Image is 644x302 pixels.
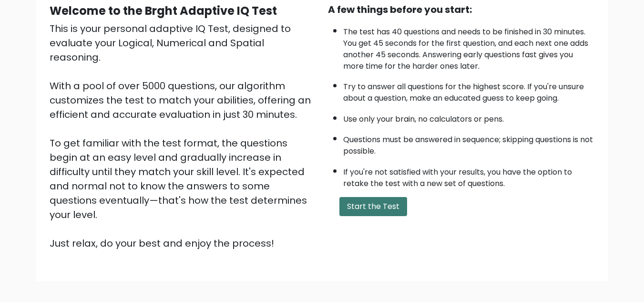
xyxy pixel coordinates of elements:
div: This is your personal adaptive IQ Test, designed to evaluate your Logical, Numerical and Spatial ... [50,21,317,250]
div: A few things before you start: [328,2,595,17]
button: Start the Test [339,197,407,216]
li: Questions must be answered in sequence; skipping questions is not possible. [343,129,595,157]
b: Welcome to the Brght Adaptive IQ Test [50,3,277,19]
li: If you're not satisfied with your results, you have the option to retake the test with a new set ... [343,162,595,189]
li: The test has 40 questions and needs to be finished in 30 minutes. You get 45 seconds for the firs... [343,21,595,72]
li: Use only your brain, no calculators or pens. [343,109,595,125]
li: Try to answer all questions for the highest score. If you're unsure about a question, make an edu... [343,76,595,104]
